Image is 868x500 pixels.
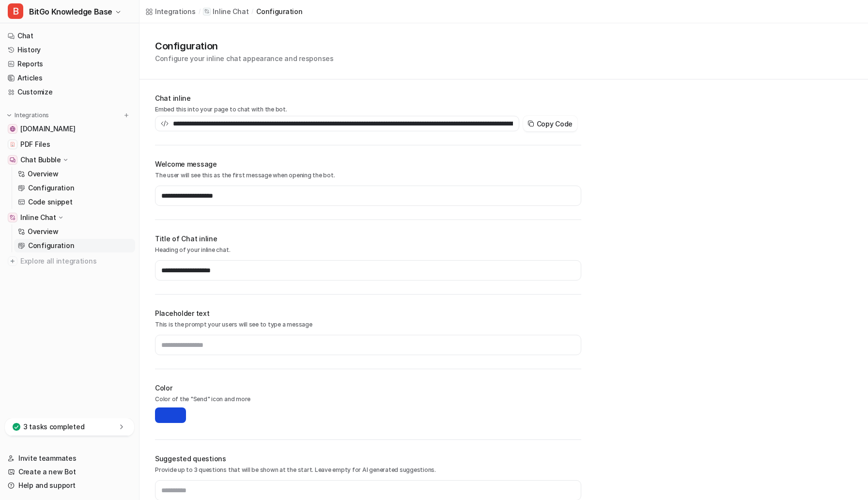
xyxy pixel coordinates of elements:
[155,171,581,180] p: The user will see this as the first message when opening the bot.
[4,110,52,120] button: Integrations
[8,3,23,19] span: B
[155,53,334,63] p: Configure your inline chat appearance and responses
[155,453,581,464] h2: Suggested questions
[4,122,135,136] a: www.bitgo.com[DOMAIN_NAME]
[14,239,135,252] a: Configuration
[10,126,15,132] img: www.bitgo.com
[10,141,15,147] img: PDF Files
[155,234,581,244] h2: Title of Chat inline
[155,383,581,393] h2: Color
[4,465,135,479] a: Create a new Bot
[28,197,73,207] p: Code snippet
[4,479,135,492] a: Help and support
[213,7,248,16] p: Inline Chat
[10,215,15,220] img: Inline Chat
[251,7,253,16] span: /
[23,422,84,432] p: 3 tasks completed
[14,225,135,238] a: Overview
[4,138,135,151] a: PDF FilesPDF Files
[4,43,135,57] a: History
[4,29,135,43] a: Chat
[155,308,581,318] h2: Placeholder text
[123,112,130,119] img: menu_add.svg
[28,227,59,236] p: Overview
[155,159,581,169] h2: Welcome message
[14,167,135,181] a: Overview
[14,181,135,195] a: Configuration
[14,195,135,209] a: Code snippet
[20,155,61,165] p: Chat Bubble
[199,7,201,16] span: /
[203,7,248,16] a: Inline Chat
[6,112,13,119] img: expand menu
[28,183,74,193] p: Configuration
[4,452,135,465] a: Invite teammates
[4,254,135,268] a: Explore all integrations
[29,5,112,18] span: BitGo Knowledge Base
[155,39,334,53] h1: Configuration
[28,169,59,179] p: Overview
[155,6,196,16] div: Integrations
[28,241,74,250] p: Configuration
[4,85,135,99] a: Customize
[8,256,17,266] img: explore all integrations
[155,466,581,474] p: Provide up to 3 questions that will be shown at the start. Leave empty for AI generated suggestions.
[155,320,581,329] p: This is the prompt your users will see to type a message
[20,213,56,222] p: Inline Chat
[4,71,135,85] a: Articles
[4,57,135,71] a: Reports
[155,105,581,114] p: Embed this into your page to chat with the bot.
[155,93,581,103] h2: Chat inline
[155,395,581,406] p: Color of the "Send" icon and more
[15,111,49,119] p: Integrations
[155,246,581,254] p: Heading of your inline chat.
[20,140,50,149] span: PDF Files
[20,124,75,134] span: [DOMAIN_NAME]
[523,116,577,131] button: Copy Code
[145,6,196,16] a: Integrations
[10,157,15,163] img: Chat Bubble
[20,253,131,269] span: Explore all integrations
[256,6,302,16] a: configuration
